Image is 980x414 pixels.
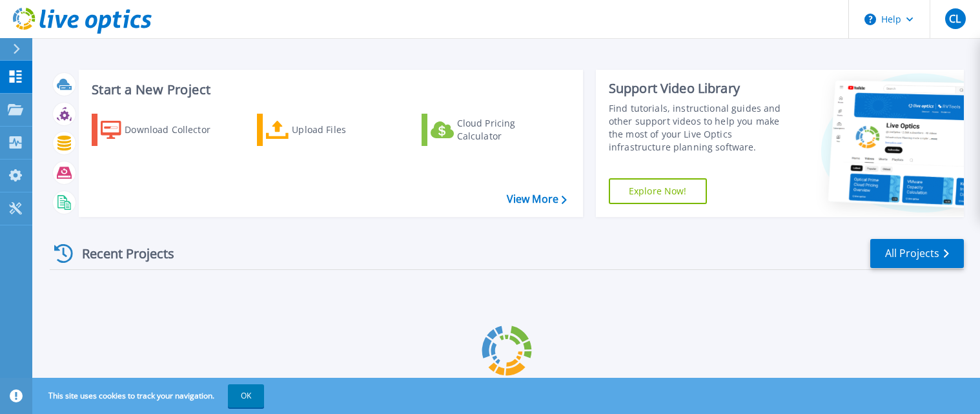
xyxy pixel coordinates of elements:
div: Cloud Pricing Calculator [457,117,560,143]
a: View More [507,193,567,205]
span: This site uses cookies to track your navigation. [36,384,264,408]
a: Download Collector [92,114,236,146]
span: CL [949,14,961,24]
div: Find tutorials, instructional guides and other support videos to help you make the most of your L... [609,102,793,154]
a: Explore Now! [609,178,707,204]
div: Download Collector [125,117,228,143]
a: All Projects [870,239,964,268]
div: Upload Files [292,117,395,143]
button: OK [228,384,264,408]
a: Upload Files [257,114,401,146]
h3: Start a New Project [92,83,566,97]
a: Cloud Pricing Calculator [422,114,566,146]
div: Support Video Library [609,80,793,97]
div: Recent Projects [50,238,192,269]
